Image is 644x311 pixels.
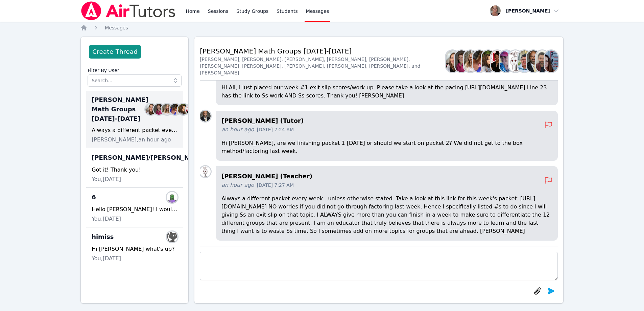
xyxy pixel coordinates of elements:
[257,126,294,133] span: [DATE] 7:24 AM
[92,245,177,253] div: Hi [PERSON_NAME] what's up?
[464,50,477,72] img: Sandra Davis
[92,175,121,183] span: You, [DATE]
[80,1,176,20] img: Air Tutors
[88,64,182,74] label: Filter By User
[92,193,96,202] span: 6
[89,45,141,59] button: Create Thread
[92,166,177,174] div: Got it! Thank you!
[186,104,197,115] img: Johnicia Haynes
[80,24,564,31] nav: Breadcrumb
[92,205,177,214] div: Hello [PERSON_NAME]! I would love to! Please email [EMAIL_ADDRESS][DOMAIN_NAME] to discuss this! ...
[200,166,211,177] img: Joyce Law
[105,25,128,30] span: Messages
[86,148,183,188] div: [PERSON_NAME]/[PERSON_NAME]Joyce LawGot it! Thank you!You,[DATE]
[482,50,495,72] img: Diana Carle
[221,126,254,134] span: an hour ago
[88,74,182,87] input: Search...
[527,50,540,72] img: Bernard Estephan
[92,136,171,144] span: [PERSON_NAME], an hour ago
[92,126,177,134] div: Always a different packet every week...unless otherwise stated. Take a look at this link for this...
[167,192,177,203] img: Alex Tobar
[257,182,294,188] span: [DATE] 7:27 AM
[509,50,522,72] img: Joyce Law
[86,91,183,148] div: [PERSON_NAME] Math Groups [DATE]-[DATE]Sarah BenzingerRebecca MillerSandra DavisAlexis AsiamaDian...
[455,50,468,72] img: Rebecca Miller
[221,139,552,155] p: Hi [PERSON_NAME], are we finishing packet 1 [DATE] or should we start on packet 2? We did not get...
[153,104,164,115] img: Rebecca Miller
[86,227,183,267] div: himissBraxton VillaHi [PERSON_NAME] what's up?You,[DATE]
[105,24,128,31] a: Messages
[178,104,189,115] img: Diana Carle
[200,46,446,56] h2: [PERSON_NAME] Math Groups [DATE]-[DATE]
[200,111,211,121] img: Bernard Estephan
[92,95,148,124] span: [PERSON_NAME] Math Groups [DATE]-[DATE]
[221,181,254,189] span: an hour ago
[491,50,504,72] img: Johnicia Haynes
[162,104,172,115] img: Sandra Davis
[446,50,459,72] img: Sarah Benzinger
[545,50,558,72] img: Leah Hoff
[518,50,531,72] img: Jorge Calderon
[86,188,183,227] div: 6Alex TobarHello [PERSON_NAME]! I would love to! Please email [EMAIL_ADDRESS][DOMAIN_NAME] to dis...
[221,116,544,126] h4: [PERSON_NAME] (Tutor)
[200,56,446,76] div: [PERSON_NAME], [PERSON_NAME], [PERSON_NAME], [PERSON_NAME], [PERSON_NAME], [PERSON_NAME], [PERSON...
[170,104,181,115] img: Alexis Asiama
[221,84,552,100] p: Hi All, I just placed our week #1 exit slip scores/work up. Please take a look at the pacing [URL...
[221,172,544,181] h4: [PERSON_NAME] (Teacher)
[221,195,552,235] p: Always a different packet every week...unless otherwise stated. Take a look at this link for this...
[473,50,486,72] img: Alexis Asiama
[145,104,156,115] img: Sarah Benzinger
[306,8,329,15] span: Messages
[92,254,121,263] span: You, [DATE]
[92,232,114,242] span: himiss
[536,50,549,72] img: Diaa Walweel
[500,50,513,72] img: Megan Nepshinsky
[167,231,177,242] img: Braxton Villa
[92,215,121,223] span: You, [DATE]
[92,153,207,162] span: [PERSON_NAME]/[PERSON_NAME]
